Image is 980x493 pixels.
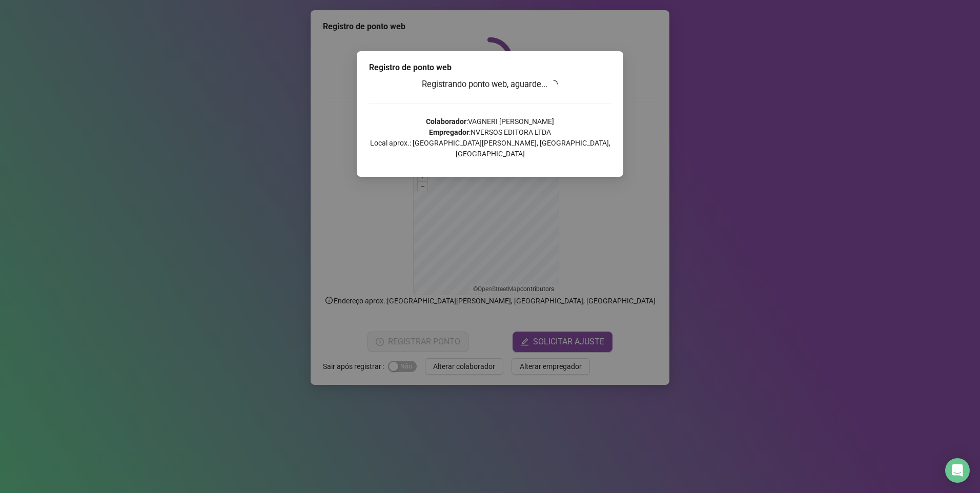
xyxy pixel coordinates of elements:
p: : VAGNERI [PERSON_NAME] : NVERSOS EDITORA LTDA Local aprox.: [GEOGRAPHIC_DATA][PERSON_NAME], [GEO... [369,116,611,159]
h3: Registrando ponto web, aguarde... [369,78,611,91]
strong: Empregador [429,128,469,136]
div: Open Intercom Messenger [945,458,970,483]
div: Registro de ponto web [369,61,611,74]
span: loading [549,80,558,88]
strong: Colaborador [426,117,466,126]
